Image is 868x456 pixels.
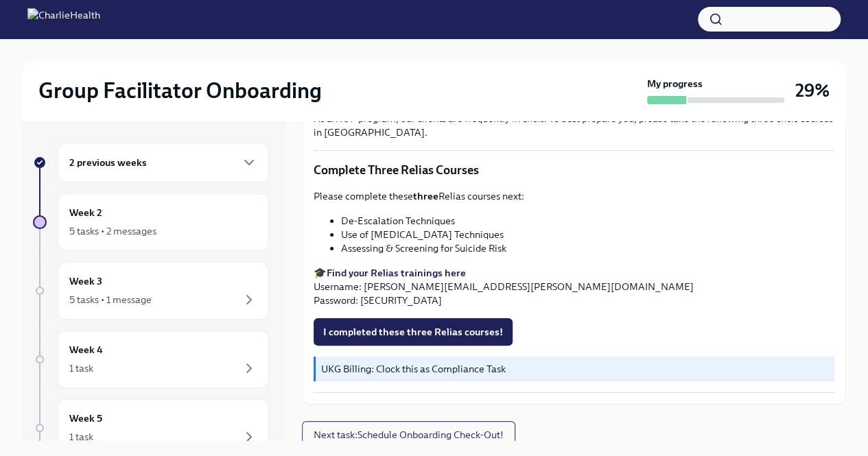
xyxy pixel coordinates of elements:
h6: 2 previous weeks [69,155,147,170]
li: De-Escalation Techniques [341,214,834,228]
h6: Week 3 [69,274,102,289]
strong: My progress [647,77,703,91]
li: Use of [MEDICAL_DATA] Techniques [341,228,834,241]
span: I completed these three Relias courses! [323,325,503,339]
div: 5 tasks • 1 message [69,293,152,307]
h6: Week 5 [69,411,102,426]
h2: Group Facilitator Onboarding [38,77,322,104]
div: 1 task [69,430,93,444]
div: 5 tasks • 2 messages [69,224,156,238]
p: Complete Three Relias Courses [314,162,834,178]
h6: Week 4 [69,342,103,357]
div: 1 task [69,361,93,375]
p: As an IOP program, our clients are frequently in crisis. To best prepare you, please take the fol... [314,112,834,139]
p: Please complete these Relias courses next: [314,189,834,203]
li: Assessing & Screening for Suicide Risk [341,241,834,255]
h3: 29% [795,78,830,103]
h6: Week 2 [69,205,102,220]
p: 🎓 Username: [PERSON_NAME][EMAIL_ADDRESS][PERSON_NAME][DOMAIN_NAME] Password: [SECURITY_DATA] [314,266,834,307]
p: UKG Billing: Clock this as Compliance Task [321,362,829,376]
strong: three [413,190,438,202]
div: 2 previous weeks [58,143,269,182]
a: Week 35 tasks • 1 message [33,262,269,320]
a: Week 41 task [33,331,269,388]
a: Week 25 tasks • 2 messages [33,193,269,251]
button: Next task:Schedule Onboarding Check-Out! [302,421,515,448]
span: Next task : Schedule Onboarding Check-Out! [314,428,504,442]
a: Find your Relias trainings here [327,267,466,279]
img: CharlieHealth [27,8,100,30]
button: I completed these three Relias courses! [314,318,513,346]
